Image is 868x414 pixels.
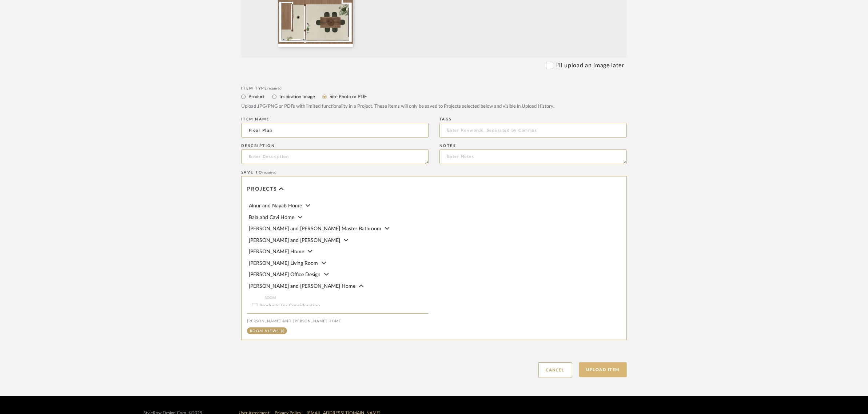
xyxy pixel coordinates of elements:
[556,61,624,70] label: I'll upload an image later
[241,103,627,110] div: Upload JPG/PNG or PDFs with limited functionality in a Project. These items will only be saved to...
[329,93,367,101] label: Site Photo or PDF
[439,144,627,148] div: Notes
[249,272,320,277] span: [PERSON_NAME] Office Design
[264,295,429,301] span: ROOM
[241,170,627,175] div: Save To
[241,86,627,91] div: Item Type
[249,249,304,254] span: [PERSON_NAME] Home
[249,261,318,266] span: [PERSON_NAME] Living Room
[247,186,277,192] span: Projects
[248,93,265,101] label: Product
[241,144,429,148] div: Description
[241,123,429,138] input: Enter Name
[250,329,279,333] div: Room Views
[249,226,381,231] span: [PERSON_NAME] and [PERSON_NAME] Master Bathroom
[241,92,627,101] mat-radio-group: Select item type
[247,319,429,323] div: [PERSON_NAME] and [PERSON_NAME] Home
[249,215,294,220] span: Bala and Cavi Home
[439,117,627,122] div: Tags
[538,362,572,378] button: Cancel
[249,203,302,208] span: Alnur and Nayab Home
[249,284,355,289] span: [PERSON_NAME] and [PERSON_NAME] Home
[241,117,429,122] div: Item name
[279,93,315,101] label: Inspiration Image
[249,238,340,243] span: [PERSON_NAME] and [PERSON_NAME]
[263,171,277,174] span: required
[439,123,627,138] input: Enter Keywords, Separated by Commas
[268,87,282,90] span: required
[579,362,627,377] button: Upload Item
